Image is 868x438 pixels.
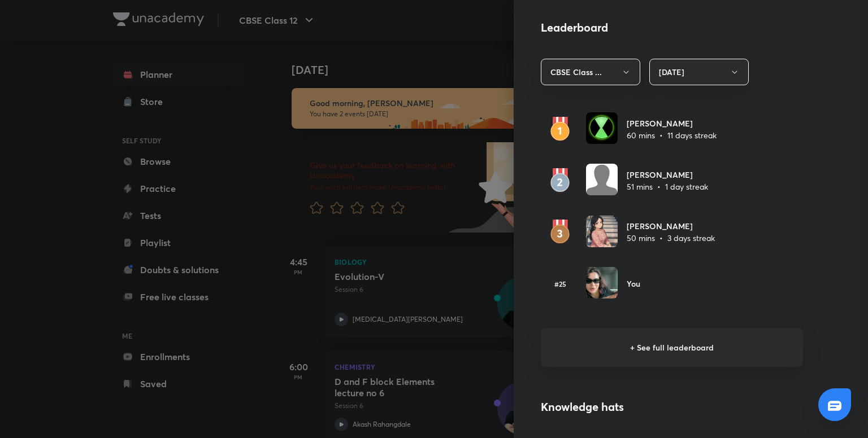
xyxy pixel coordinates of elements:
img: Avatar [586,164,618,195]
img: Avatar [586,267,618,299]
button: [DATE] [649,59,749,85]
p: 50 mins • 3 days streak [627,232,715,244]
img: rank1.svg [541,117,579,142]
h4: Leaderboard [541,19,803,36]
p: 60 mins • 11 days streak [627,129,717,141]
h6: #25 [541,279,579,289]
h6: [PERSON_NAME] [627,220,715,232]
img: Avatar [586,112,618,144]
h6: [PERSON_NAME] [627,169,708,181]
h6: + See full leaderboard [541,328,803,367]
img: rank3.svg [541,220,579,244]
h6: [PERSON_NAME] [627,117,717,129]
h6: You [627,278,640,290]
img: rank2.svg [541,168,579,193]
p: 51 mins • 1 day streak [627,181,708,192]
img: Avatar [586,216,618,247]
h4: Knowledge hats [541,398,803,415]
button: CBSE Class ... [541,59,640,85]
